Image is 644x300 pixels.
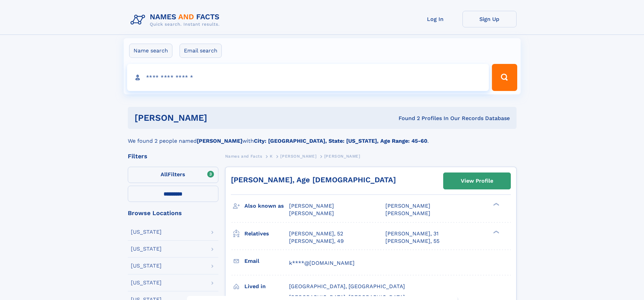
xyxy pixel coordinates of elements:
[244,281,289,292] h3: Lived in
[270,154,273,159] span: K
[244,200,289,212] h3: Also known as
[135,114,303,122] h1: [PERSON_NAME]
[254,138,427,144] b: City: [GEOGRAPHIC_DATA], State: [US_STATE], Age Range: 45-60
[444,173,510,189] a: View Profile
[280,152,316,160] a: [PERSON_NAME]
[180,44,222,58] label: Email search
[129,44,172,58] label: Name search
[128,129,517,145] div: We found 2 people named with .
[197,138,242,144] b: [PERSON_NAME]
[161,171,168,178] span: All
[385,210,430,216] span: [PERSON_NAME]
[408,11,462,27] a: Log In
[128,11,225,29] img: Logo Names and Facts
[244,255,289,267] h3: Email
[303,115,510,122] div: Found 2 Profiles In Our Records Database
[127,64,489,91] input: search input
[385,237,439,245] a: [PERSON_NAME], 55
[231,176,396,184] a: [PERSON_NAME], Age [DEMOGRAPHIC_DATA]
[289,230,343,237] a: [PERSON_NAME], 52
[131,280,162,285] div: [US_STATE]
[492,230,500,234] div: ❯
[131,263,162,269] div: [US_STATE]
[289,283,405,290] span: [GEOGRAPHIC_DATA], [GEOGRAPHIC_DATA]
[131,229,162,235] div: [US_STATE]
[385,203,430,209] span: [PERSON_NAME]
[131,246,162,252] div: [US_STATE]
[128,153,218,159] div: Filters
[289,203,334,209] span: [PERSON_NAME]
[324,154,360,159] span: [PERSON_NAME]
[270,152,273,160] a: K
[225,152,262,160] a: Names and Facts
[280,154,316,159] span: [PERSON_NAME]
[461,173,493,189] div: View Profile
[492,64,517,91] button: Search Button
[128,167,218,183] label: Filters
[385,230,438,237] a: [PERSON_NAME], 31
[492,202,500,207] div: ❯
[289,210,334,216] span: [PERSON_NAME]
[462,11,517,27] a: Sign Up
[244,228,289,239] h3: Relatives
[289,237,344,245] a: [PERSON_NAME], 49
[128,210,218,216] div: Browse Locations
